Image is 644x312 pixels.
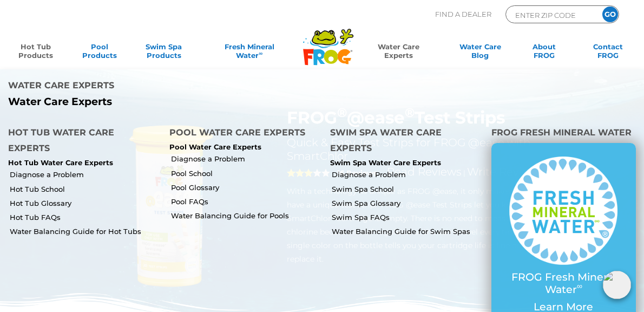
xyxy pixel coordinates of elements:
input: Zip Code Form [514,9,587,21]
sup: ∞ [577,281,582,291]
sup: ∞ [259,50,262,56]
a: Hot TubProducts [11,42,61,64]
a: Fresh MineralWater∞ [203,42,296,64]
a: Swim Spa Glossary [332,198,483,208]
a: Hot Tub Glossary [10,198,161,208]
a: ContactFROG [583,42,633,64]
a: Hot Tub School [10,184,161,194]
a: AboutFROG [520,42,569,64]
a: Water CareExperts [356,42,441,64]
p: Water Care Experts [8,96,314,108]
a: Pool Glossary [171,183,323,192]
a: PoolProducts [75,42,124,64]
a: Pool School [171,168,323,178]
a: Diagnose a Problem [332,170,483,179]
a: Diagnose a Problem [10,170,161,179]
a: Diagnose a Problem [171,154,323,164]
a: Hot Tub Water Care Experts [8,158,113,167]
a: Water Balancing Guide for Pools [171,211,323,220]
p: Find A Dealer [435,5,491,23]
h4: Hot Tub Water Care Experts [8,125,153,159]
a: Hot Tub FAQs [10,212,161,222]
img: openIcon [603,271,631,299]
a: Swim Spa Water Care Experts [330,158,441,167]
a: Swim Spa FAQs [332,212,483,222]
input: GO [602,6,618,22]
a: Pool FAQs [171,197,323,206]
p: FROG Fresh Mineral Water [509,271,619,296]
a: Water CareBlog [455,42,505,64]
a: Water Balancing Guide for Hot Tubs [10,226,161,236]
h4: FROG Fresh Mineral Water [491,125,636,143]
h4: Water Care Experts [8,77,314,96]
a: Pool Water Care Experts [169,142,261,151]
a: Water Balancing Guide for Swim Spas [332,226,483,236]
a: Swim SpaProducts [139,42,189,64]
a: Swim Spa School [332,184,483,194]
h4: Swim Spa Water Care Experts [330,125,475,159]
h4: Pool Water Care Experts [169,125,314,143]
